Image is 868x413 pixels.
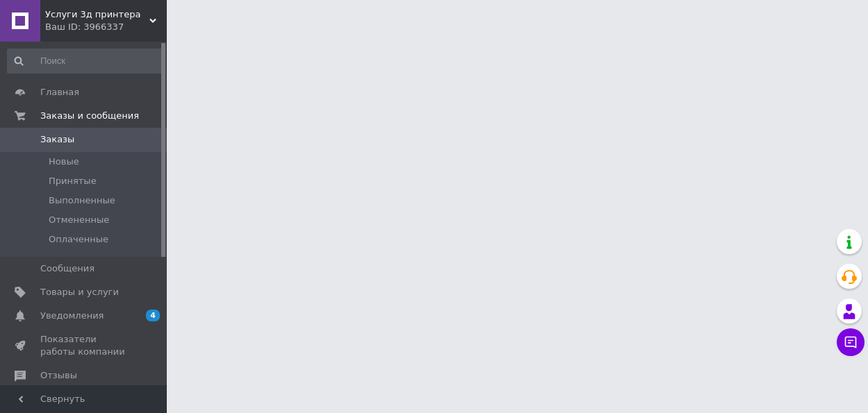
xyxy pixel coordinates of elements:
span: Новые [49,155,79,168]
span: Сообщения [40,262,95,275]
span: Показатели работы компании [40,333,129,358]
span: Заказы [40,133,74,146]
span: Оплаченные [49,233,108,246]
span: Услуги 3д принтера [45,8,149,21]
button: Чат с покупателем [837,328,865,356]
span: Заказы и сообщения [40,110,139,122]
input: Поиск [7,49,164,74]
span: Принятые [49,175,97,187]
span: 4 [146,310,160,321]
span: Отмененные [49,214,109,226]
span: Отзывы [40,369,77,382]
span: Товары и услуги [40,286,119,298]
span: Главная [40,86,79,99]
div: Ваш ID: 3966337 [45,21,167,33]
span: Выполненные [49,194,115,207]
span: Уведомления [40,310,104,322]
